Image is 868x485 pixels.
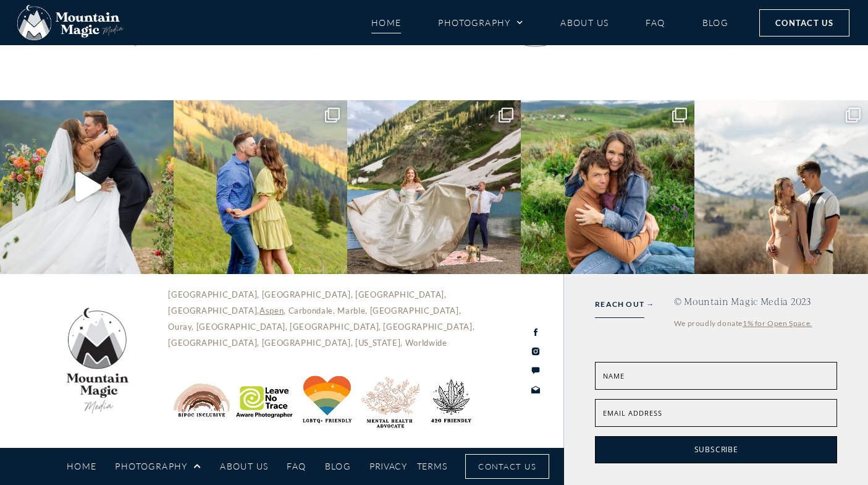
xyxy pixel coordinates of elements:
a: Contact Us [465,454,549,479]
a: Terms [417,458,447,474]
a: FAQ [287,455,306,477]
h4: © Mountain Magic Media 2023 [674,296,837,307]
img: Celebrated 5 years of marriage yesterday, and dang how lucky are we that it just keeps getting be... [521,100,694,274]
svg: Clone [325,108,340,122]
a: Home [371,12,402,33]
a: FAQ [646,12,665,33]
button: Subscribe [595,436,837,464]
a: 1% for Open Space. [743,319,812,328]
nav: Menu [67,455,351,477]
span: Contact Us [478,460,536,473]
img: Part ✌️ of Miracle & Zach’s #crestedbutteengagement They relaxed by the river and took in the cri... [694,100,868,274]
a: Photography [115,455,201,477]
a: REACH OUT → [595,298,654,311]
span: s [658,408,662,418]
span: Contact Us [775,16,833,30]
a: Clone [174,100,347,274]
a: Home [67,455,97,477]
p: [GEOGRAPHIC_DATA], [GEOGRAPHIC_DATA], [GEOGRAPHIC_DATA], [GEOGRAPHIC_DATA], , Carbondale, Marble,... [168,286,486,351]
a: Clone [521,100,694,274]
a: Photography [438,12,523,33]
nav: Menu [371,12,728,33]
a: Clone [694,100,868,274]
a: Contact Us [759,9,849,36]
span: ame [609,371,625,380]
span: Subscribe [694,444,738,455]
div: We proudly donate [674,316,837,331]
img: So thrilled to be celebrating Megan & Noah today! We’ve been a little MIA off insta this summer, ... [174,100,347,274]
img: Mountain Magic Media photography logo Crested Butte Photographer [17,5,124,41]
a: Aspen [259,306,284,315]
svg: Clone [672,108,687,122]
svg: Clone [499,108,513,122]
a: Clone [347,100,521,274]
span: Email addres [603,408,658,418]
a: About Us [560,12,609,33]
img: Consider this our checklist, our heart’s wishlist, for your incredible wedding day: - We hope you... [347,100,521,274]
a: Privacy [369,458,407,474]
a: Blog [702,12,728,33]
span: N [603,371,609,380]
a: Blog [325,455,351,477]
svg: Clone [846,108,861,122]
svg: Play [75,172,101,202]
a: About Us [220,455,268,477]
